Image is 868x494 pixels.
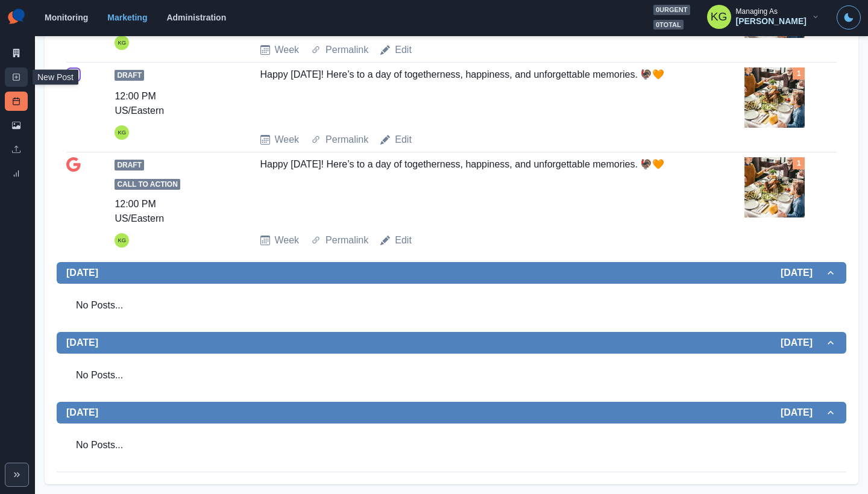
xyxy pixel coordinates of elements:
[115,89,207,118] div: 12:00 PM US/Eastern
[5,43,28,63] a: Marketing Summary
[781,337,825,348] h2: [DATE]
[57,402,846,424] button: [DATE][DATE]
[325,233,368,248] a: Permalink
[837,5,861,30] button: Toggle Mode
[260,157,691,224] div: Happy [DATE]! Here’s to a day of togetherness, happiness, and unforgettable memories. 🦃🧡
[736,7,778,16] div: Managing As
[275,133,300,147] a: Week
[115,179,180,190] span: Call to Action
[45,13,88,22] a: Monitoring
[325,43,368,57] a: Permalink
[395,43,412,57] a: Edit
[781,267,825,278] h2: [DATE]
[5,463,29,487] button: Expand
[66,407,98,418] h2: [DATE]
[5,116,28,135] a: Media Library
[5,164,28,183] a: Review Summary
[166,13,226,22] a: Administration
[793,157,805,169] div: Total Media Attached
[395,233,412,248] a: Edit
[66,337,98,348] h2: [DATE]
[66,289,837,322] div: No Posts...
[5,92,28,111] a: Post Schedule
[118,233,126,248] div: Katrina Gallardo
[275,233,300,248] a: Week
[744,157,805,217] img: xcx63uy3d6egqrfmamqp
[5,67,28,87] a: New Post
[744,67,805,128] img: xcx63uy3d6egqrfmamqp
[395,133,412,147] a: Edit
[325,133,368,147] a: Permalink
[115,70,144,81] span: Draft
[57,262,846,284] button: [DATE][DATE]
[66,358,837,392] div: No Posts...
[118,36,126,50] div: Katrina Gallardo
[118,125,126,140] div: Katrina Gallardo
[57,284,846,332] div: [DATE][DATE]
[275,43,300,57] a: Week
[57,332,846,354] button: [DATE][DATE]
[5,140,28,159] a: Uploads
[66,428,837,462] div: No Posts...
[653,20,684,30] span: 0 total
[653,5,690,15] span: 0 urgent
[115,197,207,226] div: 12:00 PM US/Eastern
[781,407,825,418] h2: [DATE]
[697,5,829,29] button: Managing As[PERSON_NAME]
[793,67,805,80] div: Total Media Attached
[711,2,728,31] div: Katrina Gallardo
[66,267,98,278] h2: [DATE]
[57,424,846,472] div: [DATE][DATE]
[57,354,846,402] div: [DATE][DATE]
[107,13,147,22] a: Marketing
[260,67,691,123] div: Happy [DATE]! Here’s to a day of togetherness, happiness, and unforgettable memories. 🦃🧡
[736,16,807,27] div: [PERSON_NAME]
[115,160,144,170] span: Draft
